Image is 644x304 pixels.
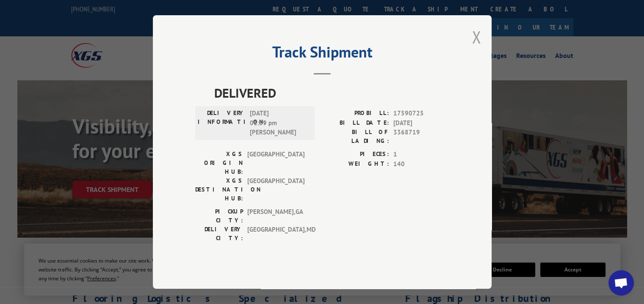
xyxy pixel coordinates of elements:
[393,118,449,128] span: [DATE]
[247,150,304,176] span: [GEOGRAPHIC_DATA]
[195,150,243,176] label: XGS ORIGIN HUB:
[214,83,449,102] span: DELIVERED
[322,118,389,128] label: BILL DATE:
[322,159,389,169] label: WEIGHT:
[195,176,243,203] label: XGS DESTINATION HUB:
[247,207,304,225] span: [PERSON_NAME] , GA
[393,128,449,145] span: 3368719
[322,150,389,159] label: PIECES:
[198,109,246,137] label: DELIVERY INFORMATION:
[195,46,449,62] h2: Track Shipment
[195,225,243,243] label: DELIVERY CITY:
[195,207,243,225] label: PICKUP CITY:
[250,109,307,137] span: [DATE] 01:59 pm [PERSON_NAME]
[322,109,389,118] label: PROBILL:
[322,128,389,145] label: BILL OF LADING:
[393,150,449,159] span: 1
[472,26,481,48] button: Close modal
[608,270,634,296] div: Open chat
[247,176,304,203] span: [GEOGRAPHIC_DATA]
[247,225,304,243] span: [GEOGRAPHIC_DATA] , MD
[393,159,449,169] span: 140
[393,109,449,118] span: 17590725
